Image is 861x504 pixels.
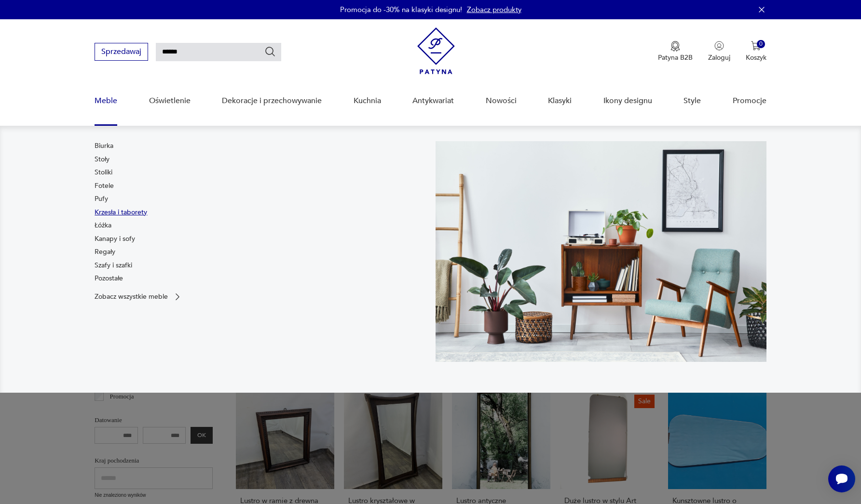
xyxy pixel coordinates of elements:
a: Łóżka [95,221,111,230]
a: Krzesła i taborety [95,208,147,217]
a: Zobacz wszystkie meble [95,292,182,302]
a: Zobacz produkty [467,5,521,14]
a: Kuchnia [354,82,381,119]
p: Koszyk [746,53,766,62]
img: 969d9116629659dbb0bd4e745da535dc.jpg [436,141,766,361]
div: 0 [757,40,765,48]
img: Ikona koszyka [751,41,761,51]
a: Stoły [95,155,109,164]
button: 0Koszyk [746,41,766,62]
a: Szafy i szafki [95,261,132,270]
a: Style [683,82,701,119]
img: Patyna - sklep z meblami i dekoracjami vintage [417,27,455,74]
a: Antykwariat [412,82,454,119]
p: Zaloguj [708,53,730,62]
p: Promocja do -30% na klasyki designu! [340,5,462,14]
button: Szukaj [264,46,276,57]
button: Sprzedawaj [95,43,148,61]
a: Ikona medaluPatyna B2B [658,41,693,62]
p: Zobacz wszystkie meble [95,293,168,300]
a: Pozostałe [95,274,123,283]
img: Ikonka użytkownika [714,41,724,51]
a: Kanapy i sofy [95,234,135,244]
a: Sprzedawaj [95,49,148,56]
a: Stoliki [95,168,112,177]
a: Oświetlenie [149,82,191,119]
iframe: Smartsupp widget button [828,465,855,492]
p: Patyna B2B [658,53,693,62]
a: Nowości [486,82,517,119]
a: Klasyki [548,82,572,119]
a: Ikony designu [603,82,652,119]
a: Biurka [95,141,113,151]
a: Regały [95,247,115,257]
img: Ikona medalu [670,41,680,52]
a: Fotele [95,181,114,191]
button: Patyna B2B [658,41,693,62]
a: Promocje [733,82,766,119]
a: Meble [95,82,117,119]
a: Dekoracje i przechowywanie [222,82,322,119]
button: Zaloguj [708,41,730,62]
a: Pufy [95,194,108,204]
